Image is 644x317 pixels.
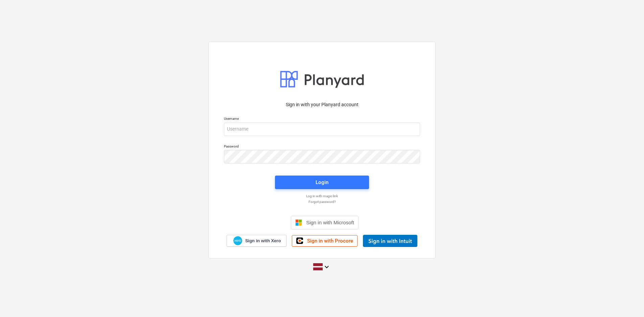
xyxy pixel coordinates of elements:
[233,236,242,245] img: Xero logo
[227,235,287,247] a: Sign in with Xero
[224,144,420,150] p: Password
[224,101,420,108] p: Sign in with your Planyard account
[221,194,423,198] a: Log in with magic link
[224,122,420,136] input: Username
[306,220,354,225] span: Sign in with Microsoft
[245,238,281,244] span: Sign in with Xero
[316,178,328,187] div: Login
[307,238,353,244] span: Sign in with Procore
[224,116,420,122] p: Username
[295,219,302,226] img: Microsoft logo
[275,176,369,189] button: Login
[292,235,358,247] a: Sign in with Procore
[221,200,423,204] a: Forgot password?
[323,263,331,271] i: keyboard_arrow_down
